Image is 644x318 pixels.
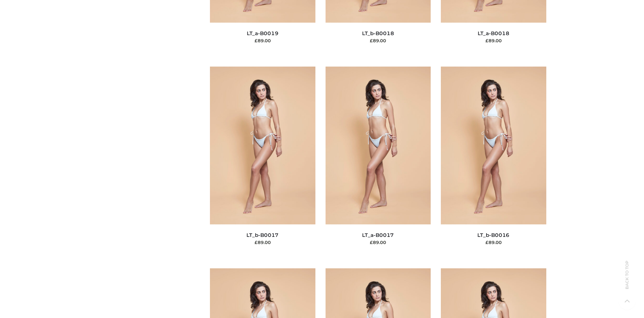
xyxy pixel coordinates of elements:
img: LT_a-B0017 [326,67,431,224]
a: LT_b-B0017 [246,232,279,238]
bdi: 89.00 [370,240,386,245]
a: LT_b-B0018 [362,30,394,36]
a: LT_a-B0017 [362,232,394,238]
span: £ [485,38,488,43]
span: £ [255,240,258,245]
bdi: 89.00 [485,38,502,43]
span: £ [485,240,488,245]
bdi: 89.00 [255,38,271,43]
span: £ [370,240,373,245]
bdi: 89.00 [370,38,386,43]
a: LT_b-B0016 [477,232,509,238]
span: Back to top [619,272,636,289]
img: LT_b-B0016 [441,67,546,224]
span: £ [370,38,373,43]
a: LT_a-B0019 [247,30,279,36]
bdi: 89.00 [255,240,271,245]
span: £ [255,38,258,43]
a: LT_a-B0018 [478,30,509,36]
bdi: 89.00 [485,240,502,245]
img: LT_b-B0017 [210,67,315,224]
